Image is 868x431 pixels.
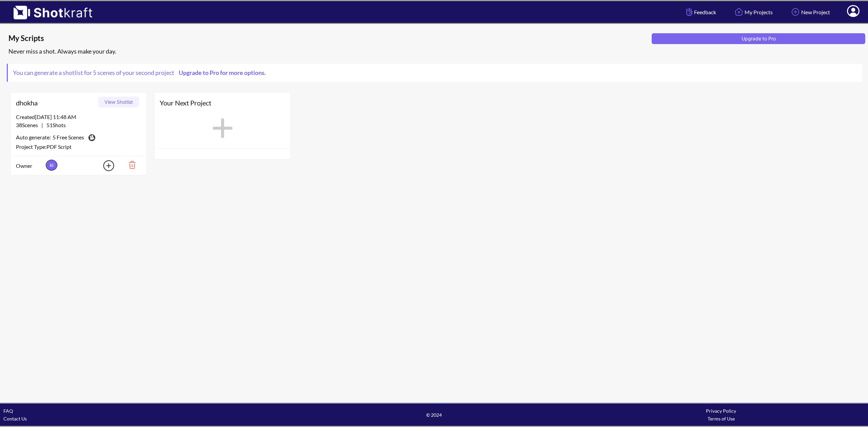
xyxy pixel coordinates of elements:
[291,411,578,419] span: © 2024
[7,46,865,57] div: Never miss a shot. Always make your day.
[16,121,66,129] span: |
[16,113,141,121] div: Created [DATE] 11:48 AM
[685,8,716,16] span: Feedback
[92,69,174,76] span: 5 scenes of your second project
[16,122,41,128] span: 38 Scenes
[174,69,269,76] a: Upgrade to Pro for more options.
[87,133,96,143] img: Camera Icon
[16,98,96,108] span: dhokha
[16,133,53,143] span: Auto generate:
[118,159,141,171] img: Trash Icon
[8,64,274,82] span: You can generate a shotlist for
[728,3,778,21] a: My Projects
[93,158,116,173] img: Add Icon
[733,6,745,18] img: Home Icon
[53,133,84,143] span: 5 Free Scenes
[685,6,694,18] img: Hand Icon
[16,162,44,170] span: Owner
[8,33,649,43] span: My Scripts
[3,416,27,422] a: Contact Us
[785,3,835,21] a: New Project
[46,160,57,171] span: kl
[98,97,139,107] button: View Shotlist
[16,143,141,151] div: Project Type: PDF Script
[43,122,66,128] span: 51 Shots
[160,98,285,108] span: Your Next Project
[577,415,865,423] div: Terms of Use
[652,33,865,44] button: Upgrade to Pro
[790,6,801,18] img: Add Icon
[3,408,13,414] a: FAQ
[577,407,865,415] div: Privacy Policy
